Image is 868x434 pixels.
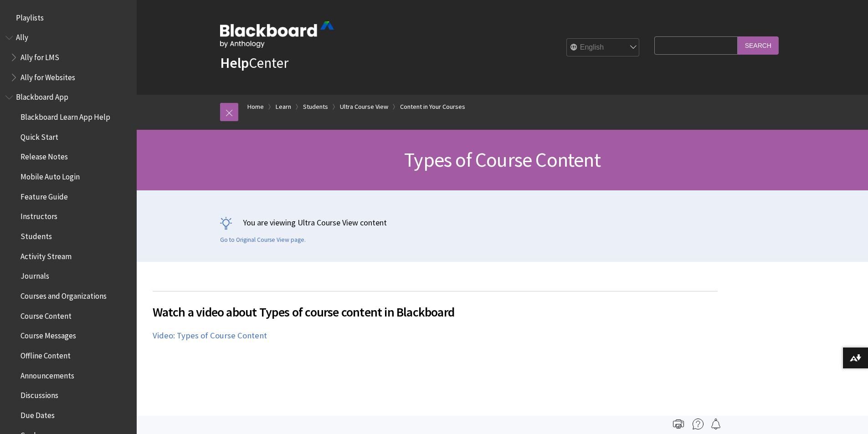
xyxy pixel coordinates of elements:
span: Courses and Organizations [21,288,107,301]
p: You are viewing Ultra Course View content [220,217,785,228]
span: Release Notes [21,149,68,162]
span: Ally [16,30,28,42]
span: Students [21,229,52,241]
a: Video: Types of Course Content [153,330,267,341]
span: Blackboard Learn App Help [21,109,110,122]
span: Types of Course Content [404,147,601,172]
select: Site Language Selector [567,39,640,57]
span: Watch a video about Types of course content in Blackboard [153,302,718,322]
a: Ultra Course View [340,101,388,112]
a: Home [247,101,264,112]
span: Offline Content [21,348,71,360]
span: Course Messages [21,328,76,341]
nav: Book outline for Playlists [5,10,131,26]
span: Ally for LMS [21,50,59,62]
strong: Help [220,54,249,72]
span: Feature Guide [21,189,68,201]
input: Search [738,36,779,54]
span: Course Content [21,308,72,321]
nav: Book outline for Anthology Ally Help [5,30,131,85]
img: Follow this page [710,419,721,429]
span: Playlists [16,10,44,22]
span: Discussions [21,388,58,400]
a: Students [303,101,328,112]
span: Blackboard App [16,90,68,102]
a: Content in Your Courses [400,101,465,112]
span: Activity Stream [21,249,72,261]
span: Ally for Websites [21,70,75,82]
span: Instructors [21,209,57,221]
img: Blackboard by Anthology [220,21,334,48]
img: Print [673,419,684,429]
span: Quick Start [21,129,58,142]
span: Announcements [21,368,74,380]
span: Journals [21,269,49,281]
span: Mobile Auto Login [21,169,80,181]
a: HelpCenter [220,54,288,72]
a: Go to Original Course View page. [220,236,306,244]
img: More help [693,419,704,429]
a: Learn [276,101,291,112]
span: Due Dates [21,408,55,420]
